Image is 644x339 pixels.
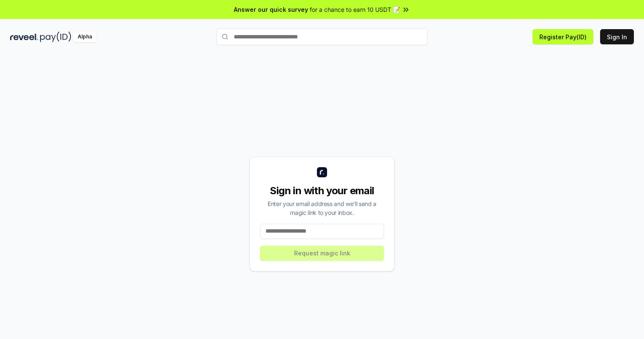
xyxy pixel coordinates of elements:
div: Alpha [73,32,97,42]
button: Register Pay(ID) [533,29,593,44]
div: Sign in with your email [260,184,384,198]
span: for a chance to earn 10 USDT 📝 [310,5,400,14]
div: Enter your email address and we’ll send a magic link to your inbox. [260,199,384,217]
img: logo_small [317,167,327,177]
img: reveel_dark [10,32,38,42]
button: Sign In [600,29,634,44]
span: Answer our quick survey [234,5,308,14]
img: pay_id [40,32,71,42]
